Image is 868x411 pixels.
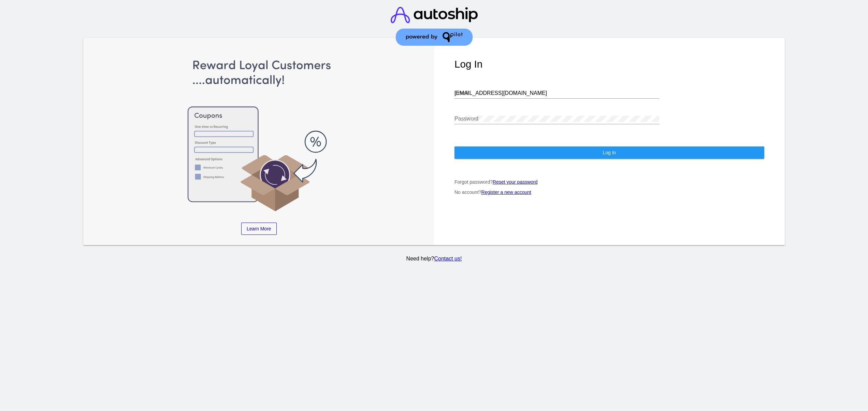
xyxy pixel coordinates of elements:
[481,189,531,195] a: Register a new account
[454,189,764,195] p: No account?
[247,226,271,231] span: Learn More
[493,179,538,185] a: Reset your password
[454,146,764,159] button: Log In
[603,150,616,155] span: Log In
[434,256,462,261] a: Contact us!
[241,223,277,235] a: Learn More
[104,58,414,213] img: Apply Coupons Automatically to Scheduled Orders with QPilot
[82,256,786,262] p: Need help?
[454,90,659,96] input: Email
[454,58,764,70] h1: Log In
[454,179,764,185] p: Forgot password?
